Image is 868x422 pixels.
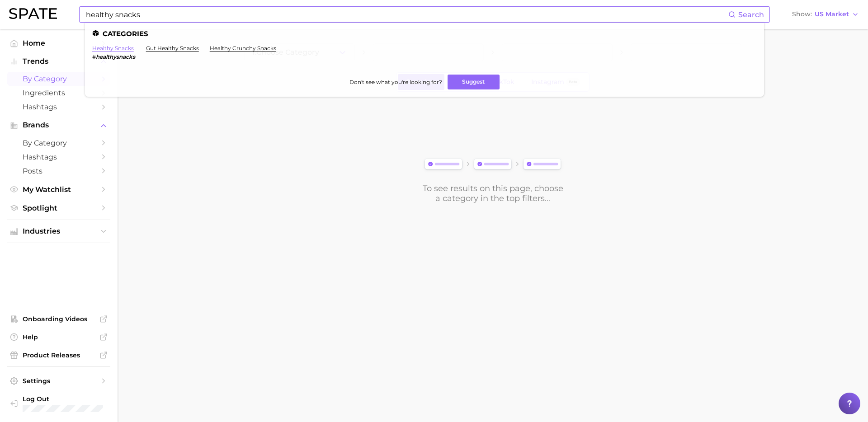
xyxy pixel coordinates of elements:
span: Don't see what you're looking for? [349,79,442,85]
span: Industries [23,227,95,235]
span: Show [792,12,812,17]
a: gut healthy snacks [146,45,199,52]
span: Product Releases [23,351,95,359]
input: Search here for a brand, industry, or ingredient [85,7,728,22]
a: Settings [7,374,110,388]
span: Hashtags [23,153,95,161]
span: by Category [23,139,95,147]
a: Onboarding Videos [7,312,110,326]
span: # [92,53,96,60]
span: Log Out [23,395,103,403]
li: Categories [92,30,757,38]
span: Settings [23,377,95,385]
img: svg%3e [422,157,564,173]
span: Spotlight [23,204,95,212]
span: Hashtags [23,103,95,111]
span: My Watchlist [23,185,95,194]
span: Ingredients [23,89,95,97]
span: Posts [23,167,95,175]
a: Help [7,330,110,344]
a: Ingredients [7,86,110,100]
a: Hashtags [7,150,110,164]
button: Brands [7,118,110,132]
span: Search [738,10,764,19]
a: by Category [7,72,110,86]
a: Spotlight [7,201,110,215]
em: healthysnacks [96,53,135,60]
span: by Category [23,75,95,83]
img: SPATE [9,8,57,19]
button: Suggest [448,75,500,89]
button: Industries [7,225,110,238]
button: Trends [7,55,110,68]
div: To see results on this page, choose a category in the top filters... [422,183,564,203]
span: Home [23,39,95,47]
a: Product Releases [7,348,110,362]
span: Brands [23,121,95,129]
a: Home [7,36,110,50]
a: healthy crunchy snacks [210,45,276,52]
button: ShowUS Market [790,9,861,20]
a: My Watchlist [7,183,110,197]
a: by Category [7,136,110,150]
span: Help [23,333,95,341]
span: US Market [815,12,849,17]
a: Log out. Currently logged in with e-mail alyssa@spate.nyc. [7,392,110,415]
a: healthy snacks [92,45,134,52]
a: Hashtags [7,100,110,114]
a: Posts [7,164,110,178]
span: Trends [23,57,95,66]
span: Onboarding Videos [23,315,95,323]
